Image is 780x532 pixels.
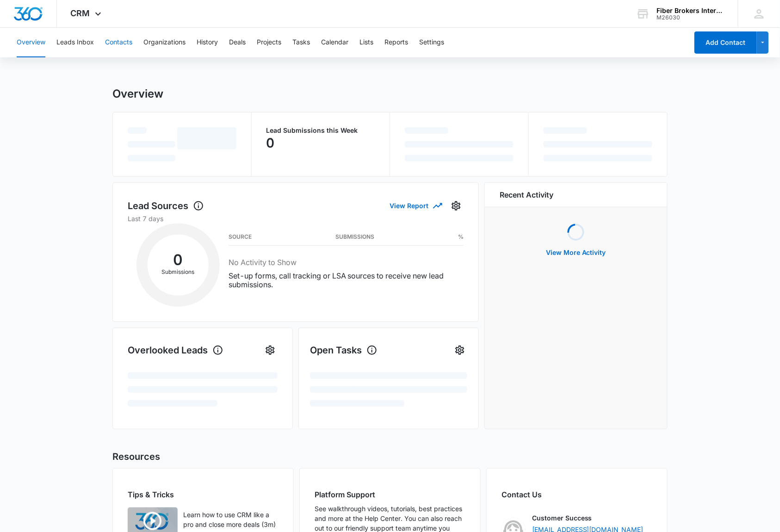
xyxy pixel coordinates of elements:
p: Submissions [148,268,209,276]
button: Settings [449,198,464,213]
h1: Open Tasks [310,343,378,357]
button: Reports [384,28,408,57]
h2: Resources [112,450,668,464]
button: Lists [359,28,373,57]
button: Settings [263,343,278,358]
button: Tasks [292,28,310,57]
button: View More Activity [537,241,615,264]
h3: % [458,235,464,239]
p: Lead Submissions this Week [266,127,375,134]
button: Projects [257,28,281,57]
button: Settings [452,343,467,358]
div: account id [657,14,724,21]
button: Organizations [143,28,186,57]
button: Contacts [105,28,132,57]
span: CRM [71,8,90,18]
button: Settings [419,28,444,57]
p: 0 [266,136,275,150]
p: Last 7 days [128,214,464,223]
p: Set-up forms, call tracking or LSA sources to receive new lead submissions. [229,272,464,289]
h3: Submissions [335,235,374,239]
button: View Report [390,198,441,214]
div: account name [657,7,724,14]
p: Customer Success [532,513,592,523]
p: Learn how to use CRM like a pro and close more deals (3m) [183,510,279,529]
button: Overview [17,28,45,57]
h6: Recent Activity [500,189,553,200]
button: Leads Inbox [56,28,94,57]
h3: No Activity to Show [229,257,464,268]
button: Deals [229,28,246,57]
h2: Contact Us [501,489,652,500]
button: History [197,28,218,57]
h3: Source [229,235,252,239]
h1: Overlooked Leads [128,343,223,357]
button: Add Contact [694,31,757,54]
h1: Lead Sources [128,199,204,213]
h2: 0 [148,254,209,266]
h2: Tips & Tricks [128,489,279,500]
h2: Platform Support [315,489,465,500]
h1: Overview [112,87,163,101]
button: Calendar [321,28,348,57]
